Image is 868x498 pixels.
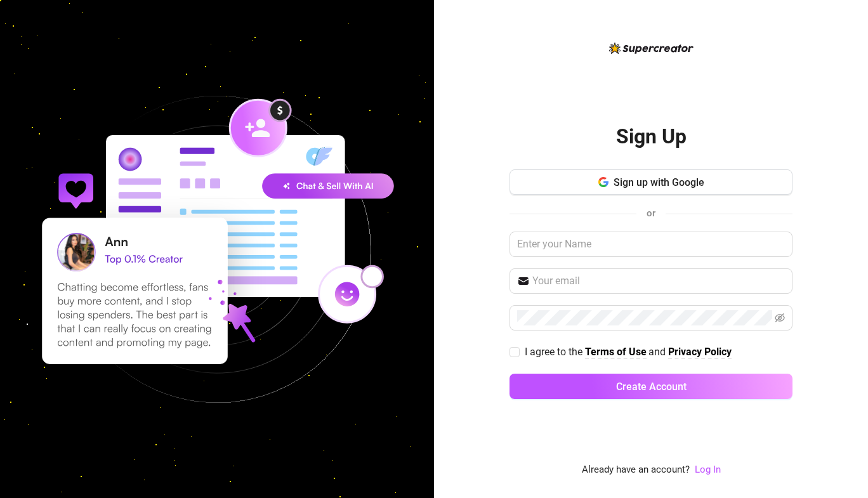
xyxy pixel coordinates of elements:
input: Enter your Name [510,232,792,257]
span: and [648,346,668,358]
button: Sign up with Google [510,169,792,195]
h2: Sign Up [616,124,687,150]
strong: Privacy Policy [668,346,732,358]
a: Privacy Policy [668,346,732,359]
span: Sign up with Google [614,176,704,188]
input: Your email [532,273,785,289]
span: Already have an account? [582,462,690,478]
strong: Terms of Use [585,346,647,358]
a: Log In [695,462,721,478]
button: Create Account [510,374,792,399]
span: Create Account [616,381,687,393]
a: Log In [695,464,721,475]
span: or [647,207,655,219]
span: I agree to the [525,346,585,358]
a: Terms of Use [585,346,647,359]
span: eye-invisible [775,313,785,323]
img: logo-BBDzfeDw.svg [609,43,694,54]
